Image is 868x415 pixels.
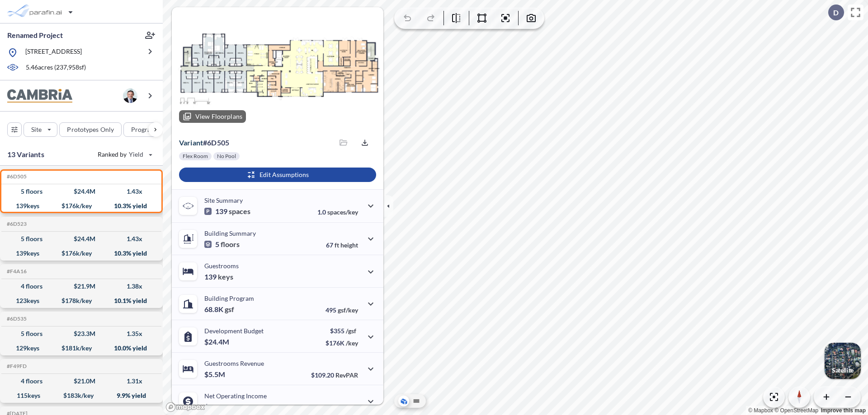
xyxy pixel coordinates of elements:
[825,343,861,379] button: Switcher ImageSatellite
[221,240,240,249] span: floors
[774,407,818,414] a: OpenStreetMap
[204,272,233,281] p: 139
[131,125,156,134] p: Program
[26,63,86,73] p: 5.46 acres ( 237,958 sf)
[338,404,358,411] span: margin
[204,229,256,237] p: Building Summary
[833,9,839,17] p: D
[204,327,264,335] p: Development Budget
[411,396,422,406] button: Site Plan
[204,305,234,314] p: 68.8K
[340,241,358,249] span: height
[229,207,250,216] span: spaces
[217,153,236,160] p: No Pool
[5,268,27,275] h5: Click to copy the code
[320,404,358,411] p: 45.0%
[7,30,63,40] p: Renamed Project
[326,241,358,249] p: 67
[204,196,243,204] p: Site Summary
[179,138,229,147] p: # 6d505
[317,208,358,216] p: 1.0
[5,173,27,180] h5: Click to copy the code
[327,208,358,216] span: spaces/key
[25,47,82,58] p: [STREET_ADDRESS]
[335,371,358,379] span: RevPAR
[123,122,172,137] button: Program
[204,240,240,249] p: 5
[325,327,358,335] p: $355
[821,407,866,414] a: Improve this map
[325,306,358,314] p: 495
[204,207,250,216] p: 139
[204,359,264,367] p: Guestrooms Revenue
[123,89,137,103] img: user logo
[183,153,208,160] p: Flex Room
[90,147,158,162] button: Ranked by Yield
[311,371,358,379] p: $109.20
[59,122,122,137] button: Prototypes Only
[748,407,773,414] a: Mapbox
[398,396,409,406] button: Aerial View
[5,316,27,322] h5: Click to copy the code
[832,367,854,374] p: Satellite
[204,402,226,411] p: $2.5M
[31,125,42,134] p: Site
[5,221,27,227] h5: Click to copy the code
[204,262,239,270] p: Guestrooms
[179,138,203,147] span: Variant
[5,363,27,369] h5: Click to copy the code
[259,170,309,179] p: Edit Assumptions
[179,168,376,182] button: Edit Assumptions
[24,122,57,137] button: Site
[165,402,205,412] a: Mapbox homepage
[7,89,72,103] img: BrandImage
[825,343,861,379] img: Switcher Image
[218,272,233,281] span: keys
[204,294,254,302] p: Building Program
[204,392,267,400] p: Net Operating Income
[204,370,226,379] p: $5.5M
[7,149,44,160] p: 13 Variants
[67,125,114,134] p: Prototypes Only
[225,305,234,314] span: gsf
[129,150,144,159] span: Yield
[335,241,339,249] span: ft
[346,327,356,335] span: /gsf
[204,337,231,346] p: $24.4M
[346,339,358,347] span: /key
[338,306,358,314] span: gsf/key
[325,339,358,347] p: $176K
[195,113,242,120] p: View Floorplans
